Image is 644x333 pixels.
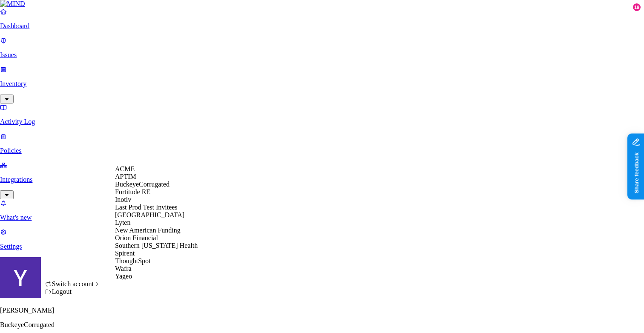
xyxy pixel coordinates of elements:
[115,181,170,188] span: BuckeyeCorrugated
[115,234,158,241] span: Orion Financial
[115,204,178,211] span: Last Prod Test Invitees
[115,273,132,280] span: Yageo
[115,250,135,257] span: Spirent
[115,257,151,264] span: ThoughtSpot
[115,219,130,226] span: Lyten
[115,173,136,180] span: APTIM
[115,211,184,218] span: [GEOGRAPHIC_DATA]
[115,242,198,249] span: Southern [US_STATE] Health
[115,265,132,272] span: Wafra
[115,196,131,203] span: Inotiv
[115,188,150,195] span: Fortitude RE
[115,227,181,234] span: New American Funding
[115,165,135,172] span: ACME
[45,288,101,296] div: Logout
[52,280,94,287] span: Switch account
